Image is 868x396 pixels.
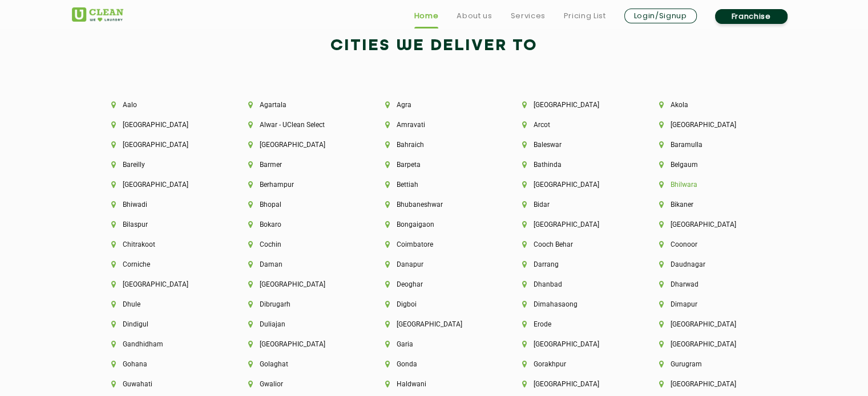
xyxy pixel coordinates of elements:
[385,121,483,129] li: Amravati
[715,9,788,24] a: Franchise
[659,260,757,268] li: Daudnagar
[111,121,209,129] li: [GEOGRAPHIC_DATA]
[457,9,492,23] a: About us
[659,221,757,228] li: [GEOGRAPHIC_DATA]
[385,101,483,109] li: Agra
[522,240,620,248] li: Cooch Behar
[248,360,346,368] li: Golaghat
[659,320,757,328] li: [GEOGRAPHIC_DATA]
[522,320,620,328] li: Erode
[522,161,620,169] li: Bathinda
[111,201,209,209] li: Bhiwadi
[659,201,757,209] li: Bikaner
[522,121,620,129] li: Arcot
[111,300,209,308] li: Dhule
[248,320,346,328] li: Duliajan
[385,300,483,308] li: Digboi
[522,360,620,368] li: Gorakhpur
[248,340,346,348] li: [GEOGRAPHIC_DATA]
[248,260,346,268] li: Daman
[385,221,483,228] li: Bongaigaon
[414,9,439,23] a: Home
[522,201,620,209] li: Bidar
[522,340,620,348] li: [GEOGRAPHIC_DATA]
[522,221,620,228] li: [GEOGRAPHIC_DATA]
[248,121,346,129] li: Alwar - UClean Select
[522,101,620,109] li: [GEOGRAPHIC_DATA]
[385,201,483,209] li: Bhubaneshwar
[659,380,757,388] li: [GEOGRAPHIC_DATA]
[659,181,757,189] li: Bhilwara
[385,240,483,248] li: Coimbatore
[111,280,209,288] li: [GEOGRAPHIC_DATA]
[522,181,620,189] li: [GEOGRAPHIC_DATA]
[111,141,209,149] li: [GEOGRAPHIC_DATA]
[522,380,620,388] li: [GEOGRAPHIC_DATA]
[522,141,620,149] li: Baleswar
[248,280,346,288] li: [GEOGRAPHIC_DATA]
[624,9,697,23] a: Login/Signup
[72,7,123,22] img: UClean Laundry and Dry Cleaning
[111,380,209,388] li: Guwahati
[659,360,757,368] li: Gurugram
[385,161,483,169] li: Barpeta
[248,240,346,248] li: Cochin
[111,340,209,348] li: Gandhidham
[111,360,209,368] li: Gohana
[522,300,620,308] li: Dimahasaong
[510,9,545,23] a: Services
[111,101,209,109] li: Aalo
[659,280,757,288] li: Dharwad
[111,260,209,268] li: Corniche
[385,320,483,328] li: [GEOGRAPHIC_DATA]
[248,380,346,388] li: Gwalior
[522,280,620,288] li: Dhanbad
[248,141,346,149] li: [GEOGRAPHIC_DATA]
[248,221,346,228] li: Bokaro
[111,181,209,189] li: [GEOGRAPHIC_DATA]
[248,161,346,169] li: Barmer
[111,161,209,169] li: Bareilly
[564,9,606,23] a: Pricing List
[385,181,483,189] li: Bettiah
[72,32,797,60] h2: Cities We Deliver to
[385,141,483,149] li: Bahraich
[248,201,346,209] li: Bhopal
[385,340,483,348] li: Garia
[385,280,483,288] li: Deoghar
[659,300,757,308] li: Dimapur
[659,161,757,169] li: Belgaum
[248,181,346,189] li: Berhampur
[111,320,209,328] li: Dindigul
[522,260,620,268] li: Darrang
[111,221,209,228] li: Bilaspur
[248,101,346,109] li: Agartala
[111,240,209,248] li: Chitrakoot
[659,240,757,248] li: Coonoor
[659,121,757,129] li: [GEOGRAPHIC_DATA]
[385,380,483,388] li: Haldwani
[248,300,346,308] li: Dibrugarh
[659,340,757,348] li: [GEOGRAPHIC_DATA]
[659,101,757,109] li: Akola
[659,141,757,149] li: Baramulla
[385,260,483,268] li: Danapur
[385,360,483,368] li: Gonda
